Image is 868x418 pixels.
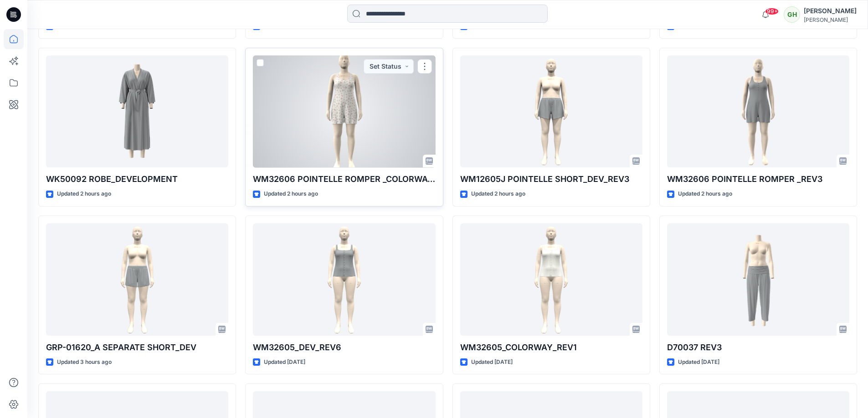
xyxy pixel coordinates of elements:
[667,173,849,186] p: WM32606 POINTELLE ROMPER _REV3
[460,173,642,186] p: WM12605J POINTELLE SHORT_DEV_REV3
[667,341,849,354] p: D70037 REV3
[784,6,800,23] div: GH
[57,189,111,199] p: Updated 2 hours ago
[471,358,513,367] p: Updated [DATE]
[264,189,318,199] p: Updated 2 hours ago
[253,223,435,336] a: WM32605_DEV_REV6
[253,173,435,186] p: WM32606 POINTELLE ROMPER _COLORWAY_REV3
[46,223,228,336] a: GRP-01620_A SEPARATE SHORT_DEV
[678,358,719,367] p: Updated [DATE]
[460,223,642,336] a: WM32605_COLORWAY_REV1
[678,189,732,199] p: Updated 2 hours ago
[253,55,435,168] a: WM32606 POINTELLE ROMPER _COLORWAY_REV3
[460,341,642,354] p: WM32605_COLORWAY_REV1
[264,358,305,367] p: Updated [DATE]
[765,8,779,15] span: 99+
[46,55,228,168] a: WK50092 ROBE_DEVELOPMENT
[46,173,228,186] p: WK50092 ROBE_DEVELOPMENT
[804,16,857,23] div: [PERSON_NAME]
[253,341,435,354] p: WM32605_DEV_REV6
[460,55,642,168] a: WM12605J POINTELLE SHORT_DEV_REV3
[57,358,112,367] p: Updated 3 hours ago
[804,5,857,16] div: [PERSON_NAME]
[46,341,228,354] p: GRP-01620_A SEPARATE SHORT_DEV
[667,223,849,336] a: D70037 REV3
[471,189,525,199] p: Updated 2 hours ago
[667,55,849,168] a: WM32606 POINTELLE ROMPER _REV3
